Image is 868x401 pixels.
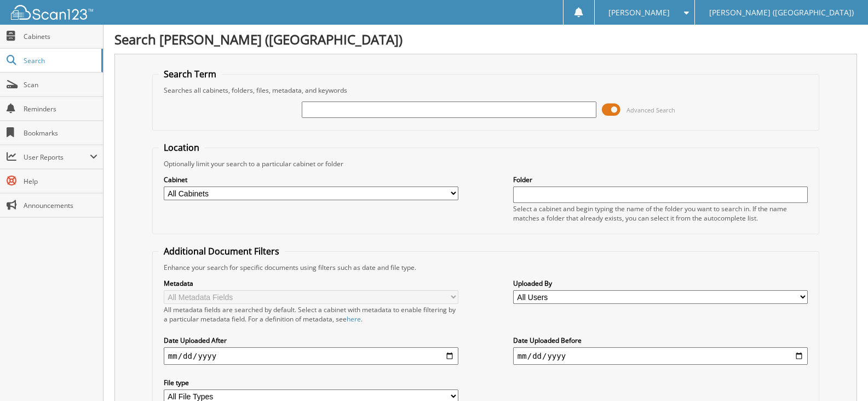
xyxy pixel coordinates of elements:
[626,106,675,114] span: Advanced Search
[24,201,97,210] span: Announcements
[164,347,458,365] input: start
[24,153,90,162] span: User Reports
[24,128,97,138] span: Bookmarks
[513,336,808,345] label: Date Uploaded Before
[164,378,458,387] label: File type
[164,175,458,184] label: Cabinet
[513,204,808,223] div: Select a cabinet and begin typing the name of the folder you want to search in. If the name match...
[158,86,813,95] div: Searches all cabinets, folders, files, metadata, and keywords
[158,263,813,272] div: Enhance your search for specific documents using filters such as date and file type.
[24,177,97,186] span: Help
[158,142,205,154] legend: Location
[164,279,458,288] label: Metadata
[158,159,813,168] div: Optionally limit your search to a particular cabinet or folder
[11,5,93,20] img: scan123-logo-white.svg
[513,175,808,184] label: Folder
[608,9,670,16] span: [PERSON_NAME]
[164,336,458,345] label: Date Uploaded After
[24,32,97,41] span: Cabinets
[114,30,857,48] h1: Search [PERSON_NAME] ([GEOGRAPHIC_DATA])
[24,80,97,89] span: Scan
[24,104,97,114] span: Reminders
[709,9,854,16] span: [PERSON_NAME] ([GEOGRAPHIC_DATA])
[158,245,285,257] legend: Additional Document Filters
[513,347,808,365] input: end
[158,68,222,80] legend: Search Term
[513,279,808,288] label: Uploaded By
[164,305,458,324] div: All metadata fields are searched by default. Select a cabinet with metadata to enable filtering b...
[347,314,361,324] a: here
[24,56,96,65] span: Search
